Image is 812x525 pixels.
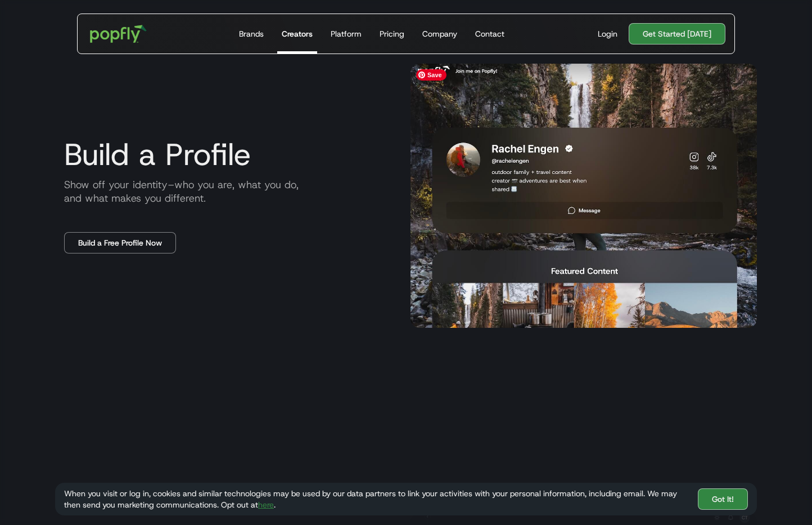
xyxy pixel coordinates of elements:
[282,28,313,39] div: Creators
[239,28,264,39] div: Brands
[475,28,504,39] div: Contact
[234,14,268,54] a: Brands
[277,14,317,54] a: Creators
[55,178,402,205] p: Show off your identity–who you are, what you do, and what makes you different.
[698,488,748,510] a: Got It!
[416,69,446,81] span: Save
[331,28,362,39] div: Platform
[629,23,725,45] a: Get Started [DATE]
[326,14,366,54] a: Platform
[593,28,622,39] a: Login
[55,137,402,171] h3: Build a Profile
[422,28,457,39] div: Company
[64,232,176,253] a: Build a Free Profile Now
[64,488,689,510] div: When you visit or log in, cookies and similar technologies may be used by our data partners to li...
[598,28,617,39] div: Login
[375,14,409,54] a: Pricing
[418,14,462,54] a: Company
[471,14,509,54] a: Contact
[380,28,404,39] div: Pricing
[258,500,274,510] a: here
[82,17,155,51] a: home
